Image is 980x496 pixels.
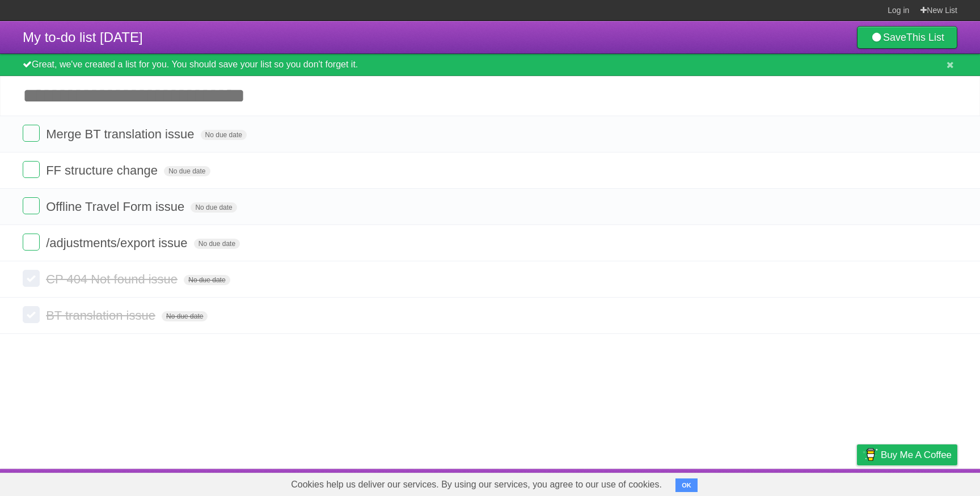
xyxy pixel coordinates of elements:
[46,272,180,286] span: CP 404 Not found issue
[46,127,197,141] span: Merge BT translation issue
[46,308,158,323] span: BT translation issue
[906,32,944,43] b: This List
[280,473,673,496] span: Cookies help us deliver our services. By using our services, you agree to our use of cookies.
[23,125,40,142] label: Done
[675,478,698,492] button: OK
[201,130,247,140] span: No due date
[191,202,236,213] span: No due date
[744,472,789,493] a: Developers
[863,445,878,464] img: Buy me a coffee
[46,163,160,177] span: FF structure change
[23,270,40,287] label: Done
[886,472,957,493] a: Suggest a feature
[194,239,240,249] span: No due date
[46,236,190,250] span: /adjustments/export issue
[46,200,187,214] span: Offline Travel Form issue
[23,161,40,178] label: Done
[162,311,208,321] span: No due date
[23,29,143,45] span: My to-do list [DATE]
[23,197,40,214] label: Done
[881,445,952,465] span: Buy me a coffee
[857,26,957,49] a: SaveThis List
[857,444,957,465] a: Buy me a coffee
[23,234,40,251] label: Done
[804,472,829,493] a: Terms
[842,472,872,493] a: Privacy
[184,275,230,285] span: No due date
[23,306,40,323] label: Done
[164,166,210,176] span: No due date
[706,472,730,493] a: About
